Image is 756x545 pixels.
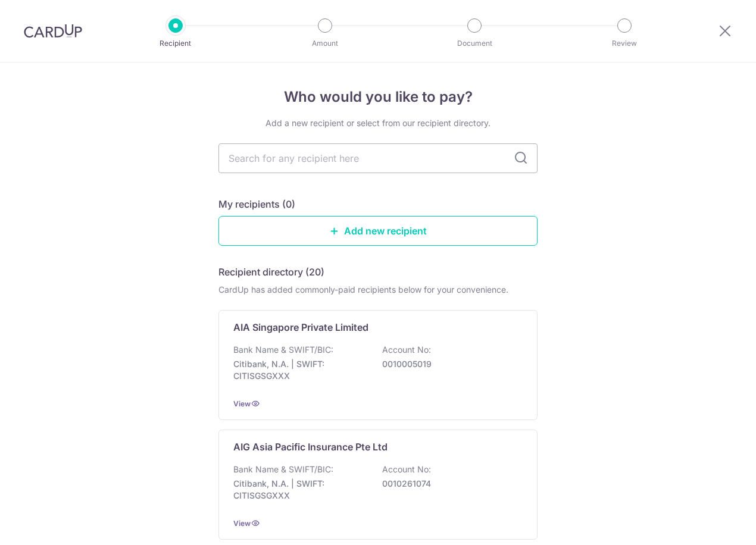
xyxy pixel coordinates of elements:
[233,320,368,334] p: AIA Singapore Private Limited
[218,197,295,211] h5: My recipients (0)
[233,358,367,382] p: Citibank, N.A. | SWIFT: CITISGSGXXX
[580,37,668,49] p: Review
[233,440,388,454] p: AIG Asia Pacific Insurance Pte Ltd
[218,143,538,173] input: Search for any recipient here
[218,117,538,129] div: Add a new recipient or select from our recipient directory.
[382,358,516,370] p: 0010005019
[382,478,516,490] p: 0010261074
[382,344,431,356] p: Account No:
[132,37,220,49] p: Recipient
[218,265,324,279] h5: Recipient directory (20)
[233,478,367,502] p: Citibank, N.A. | SWIFT: CITISGSGXXX
[218,216,538,246] a: Add new recipient
[233,399,251,408] a: View
[233,344,333,356] p: Bank Name & SWIFT/BIC:
[218,284,538,296] div: CardUp has added commonly-paid recipients below for your convenience.
[218,86,538,108] h4: Who would you like to pay?
[281,37,369,49] p: Amount
[24,24,82,38] img: CardUp
[430,37,518,49] p: Document
[233,519,251,528] a: View
[233,463,333,475] p: Bank Name & SWIFT/BIC:
[382,463,431,475] p: Account No:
